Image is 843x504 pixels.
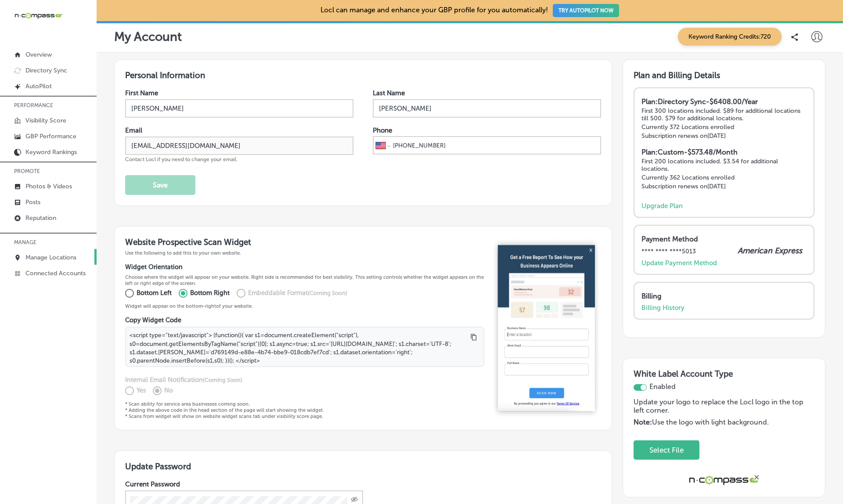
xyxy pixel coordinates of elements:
[634,398,804,418] p: Update your logo to replace the Locl logo in the top left corner.
[25,214,56,222] p: Reputation
[308,290,347,296] span: (Coming Soon)
[164,386,173,396] p: No
[125,274,484,286] p: Choose where the widget will appear on your website. Right side is recommended for best visibilit...
[641,97,758,106] strong: Plan: Directory Sync - $6408.00/Year
[25,51,52,58] p: Overview
[468,332,479,342] button: Copy to clipboard
[738,246,802,256] p: American Express
[641,304,684,312] a: Billing History
[14,11,62,20] img: 660ab0bf-5cc7-4cb8-ba1c-48b5ae0f18e60NCTV_CLogo_TV_Black_-500x88.png
[634,418,804,426] p: Use the logo with light background.
[248,288,347,298] p: Embeddable Format
[634,440,804,460] div: Uppy Dashboard
[641,202,683,210] a: Upgrade Plan
[125,401,484,419] p: * Scan ability for service area businesses coming soon. * Adding the above code in the head secti...
[125,316,484,324] h4: Copy Widget Code
[641,183,807,190] p: Subscription renews on [DATE]
[644,441,689,459] button: Select File
[553,4,619,17] button: TRY AUTOPILOT NOW
[351,496,358,504] span: Toggle password visibility
[125,99,353,118] input: Enter First Name
[203,377,242,383] span: (Coming Soon)
[25,148,77,156] p: Keyword Rankings
[125,461,601,472] h3: Update Password
[125,250,484,256] p: Use the following to add this to your own website.
[634,418,652,426] strong: Note:
[641,132,807,140] p: Subscription renews on [DATE]
[373,99,601,118] input: Enter Last Name
[25,83,52,90] p: AutoPilot
[125,137,353,155] input: Enter Email
[392,137,598,154] input: Phone number
[125,70,601,80] h3: Personal Information
[641,123,807,131] p: Currently 372 Locations enrolled
[125,263,484,271] h4: Widget Orientation
[125,303,484,309] p: Widget will appear on the bottom- right of your website.
[25,198,40,206] p: Posts
[641,235,802,243] p: Payment Method
[25,117,66,124] p: Visibility Score
[25,270,86,277] p: Connected Accounts
[190,288,230,298] p: Bottom Right
[125,126,142,134] label: Email
[25,133,76,140] p: GBP Performance
[125,237,484,247] h3: Website Prospective Scan Widget
[114,29,182,44] p: My Account
[125,89,158,97] label: First Name
[25,183,72,190] p: Photos & Videos
[641,292,802,300] p: Billing
[125,175,195,195] button: Save
[641,107,807,122] p: First 300 locations included. $89 for additional locations till 500. $79 for additional locations.
[125,327,484,367] textarea: <script type="text/javascript"> (function(){ var s1=document.createElement("script"), s0=document...
[125,480,180,488] label: Current Password
[641,158,807,173] p: First 200 locations included. $3.54 for additional locations.
[25,254,76,261] p: Manage Locations
[641,174,807,181] p: Currently 362 Locations enrolled
[634,369,814,382] h3: White Label Account Type
[641,148,738,156] strong: Plan: Custom - $573.48/Month
[125,376,484,384] h4: Internal Email Notification
[678,28,782,46] span: Keyword Ranking Credits: 720
[649,382,676,391] span: Enabled
[125,156,238,162] span: Contact Locl if you need to change your email.
[641,259,717,267] a: Update Payment Method
[373,89,405,97] label: Last Name
[137,386,146,396] p: Yes
[373,126,392,134] label: Phone
[137,288,172,298] p: Bottom Left
[491,237,601,419] img: 256ffbef88b0ca129e0e8d089cf1fab9.png
[25,67,67,74] p: Directory Sync
[634,70,814,80] h3: Plan and Billing Details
